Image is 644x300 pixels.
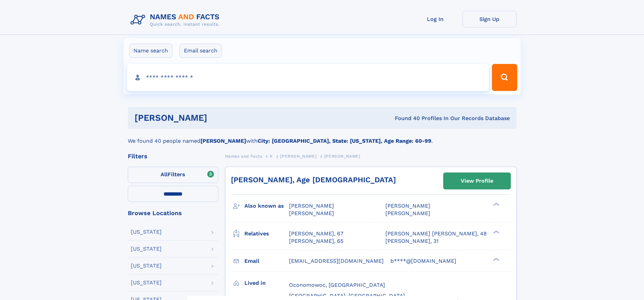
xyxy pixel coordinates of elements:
[289,230,343,237] a: [PERSON_NAME], 67
[289,210,334,216] span: [PERSON_NAME]
[244,200,289,212] h3: Also known as
[244,255,289,267] h3: Email
[270,152,273,160] a: K
[492,257,500,261] div: ❯
[289,293,405,299] span: [GEOGRAPHIC_DATA], [GEOGRAPHIC_DATA]
[135,114,301,122] h1: [PERSON_NAME]
[131,263,162,269] div: [US_STATE]
[444,173,510,189] a: View Profile
[225,152,262,160] a: Names and Facts
[129,44,172,58] label: Name search
[258,138,431,144] b: City: [GEOGRAPHIC_DATA], State: [US_STATE], Age Range: 60-99
[127,64,489,91] input: search input
[131,229,162,235] div: [US_STATE]
[492,202,500,207] div: ❯
[244,228,289,239] h3: Relatives
[128,11,225,29] img: Logo Names and Facts
[289,203,334,209] span: [PERSON_NAME]
[385,203,430,209] span: [PERSON_NAME]
[461,173,493,189] div: View Profile
[408,11,462,27] a: Log In
[280,152,316,160] a: [PERSON_NAME]
[462,11,517,27] a: Sign Up
[161,171,168,178] span: All
[385,237,438,245] a: [PERSON_NAME], 31
[128,167,218,183] label: Filters
[289,237,343,245] a: [PERSON_NAME], 65
[301,115,510,122] div: Found 40 Profiles In Our Records Database
[128,129,517,145] div: We found 40 people named with .
[492,230,500,234] div: ❯
[270,154,273,159] span: K
[280,154,316,159] span: [PERSON_NAME]
[128,210,218,216] div: Browse Locations
[180,44,222,58] label: Email search
[289,258,384,264] span: [EMAIL_ADDRESS][DOMAIN_NAME]
[385,230,487,237] a: [PERSON_NAME] [PERSON_NAME], 48
[131,280,162,285] div: [US_STATE]
[200,138,246,144] b: [PERSON_NAME]
[131,246,162,252] div: [US_STATE]
[385,210,430,216] span: [PERSON_NAME]
[128,153,218,159] div: Filters
[231,176,396,184] a: [PERSON_NAME], Age [DEMOGRAPHIC_DATA]
[324,154,360,159] span: [PERSON_NAME]
[492,64,517,91] button: Search Button
[289,282,385,288] span: Oconomowoc, [GEOGRAPHIC_DATA]
[244,277,289,289] h3: Lived in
